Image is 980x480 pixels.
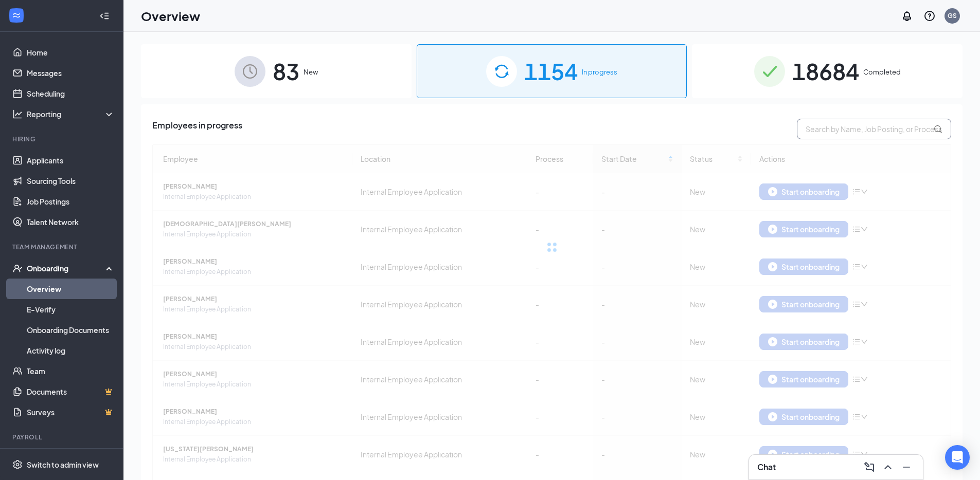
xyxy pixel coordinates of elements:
[882,461,894,473] svg: ChevronUp
[27,263,106,273] div: Onboarding
[27,279,115,299] a: Overview
[923,10,936,22] svg: QuestionInfo
[27,459,99,470] div: Switch to admin view
[27,361,115,381] a: Team
[898,459,915,475] button: Minimize
[152,119,242,139] span: Employees in progress
[12,135,113,143] div: Hiring
[27,212,115,232] a: Talent Network
[99,11,110,21] svg: Collapse
[12,263,23,273] svg: UserCheck
[141,7,200,25] h1: Overview
[792,53,859,89] span: 18684
[524,53,578,89] span: 1154
[27,63,115,83] a: Messages
[863,461,876,473] svg: ComposeMessage
[12,109,23,119] svg: Analysis
[12,433,113,441] div: Payroll
[27,320,115,340] a: Onboarding Documents
[27,191,115,212] a: Job Postings
[304,67,318,77] span: New
[863,67,901,77] span: Completed
[948,11,957,20] div: GS
[27,402,115,422] a: SurveysCrown
[27,171,115,191] a: Sourcing Tools
[757,461,776,473] h3: Chat
[900,461,913,473] svg: Minimize
[27,109,115,119] div: Reporting
[27,150,115,171] a: Applicants
[880,459,896,475] button: ChevronUp
[582,67,617,77] span: In progress
[901,10,913,22] svg: Notifications
[27,42,115,63] a: Home
[12,243,113,251] div: Team Management
[27,381,115,402] a: DocumentsCrown
[797,119,951,139] input: Search by Name, Job Posting, or Process
[11,10,22,21] svg: WorkstreamLogo
[27,299,115,320] a: E-Verify
[945,445,970,470] div: Open Intercom Messenger
[861,459,878,475] button: ComposeMessage
[27,340,115,361] a: Activity log
[273,53,299,89] span: 83
[12,459,23,470] svg: Settings
[27,83,115,104] a: Scheduling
